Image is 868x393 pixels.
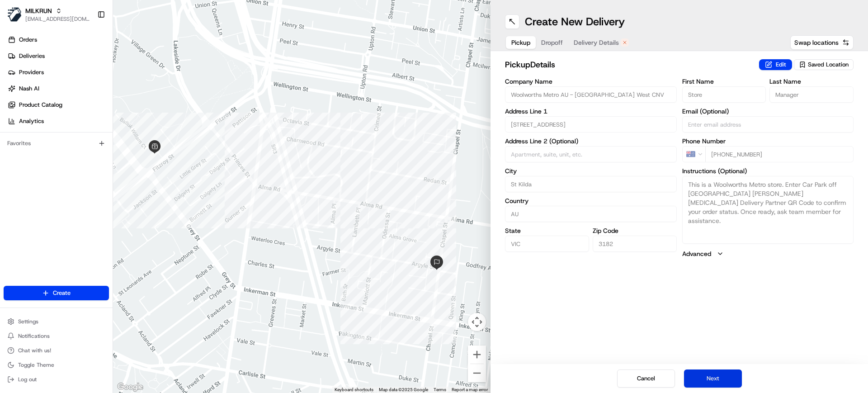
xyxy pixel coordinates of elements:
label: Last Name [769,78,854,85]
button: Log out [4,373,109,386]
span: Saved Location [808,61,849,69]
button: Next [684,369,742,388]
button: Notifications [4,330,109,342]
input: Enter first name [682,86,766,103]
span: Log out [18,376,37,383]
input: Enter phone number [705,146,854,162]
input: Enter city [505,176,677,192]
label: Advanced [682,249,711,258]
span: Dropoff [541,38,563,47]
span: Analytics [19,117,44,125]
input: Apartment, suite, unit, etc. [505,146,677,162]
input: Enter company name [505,86,677,103]
img: MILKRUN [7,7,22,22]
textarea: This is a Woolworths Metro store. Enter Car Park off [GEOGRAPHIC_DATA] [PERSON_NAME][MEDICAL_DATA... [682,176,854,244]
input: Enter state [505,236,589,252]
span: Toggle Theme [18,361,54,369]
span: Product Catalog [19,101,62,109]
label: City [505,168,677,174]
input: Enter last name [769,86,854,103]
button: MILKRUNMILKRUN[EMAIL_ADDRESS][DOMAIN_NAME] [4,4,94,25]
span: Notifications [18,332,50,340]
label: State [505,227,589,234]
span: Chat with us! [18,347,51,354]
label: Email (Optional) [682,108,854,114]
label: Address Line 1 [505,108,677,114]
button: MILKRUN [25,6,52,15]
a: Deliveries [4,49,113,63]
button: Zoom out [468,364,486,382]
button: Edit [759,59,792,70]
button: Cancel [617,369,675,388]
label: Zip Code [593,227,677,234]
label: Address Line 2 (Optional) [505,138,677,144]
button: Map camera controls [468,313,486,331]
button: Keyboard shortcuts [335,387,373,393]
span: Deliveries [19,52,45,60]
button: Chat with us! [4,344,109,357]
button: Create [4,286,109,300]
a: Nash AI [4,81,113,96]
span: Providers [19,68,44,76]
a: Analytics [4,114,113,128]
button: Settings [4,315,109,328]
span: Settings [18,318,38,325]
label: Phone Number [682,138,854,144]
h2: pickup Details [505,58,754,71]
span: Swap locations [794,38,839,47]
label: Company Name [505,78,677,85]
input: Enter country [505,206,677,222]
label: First Name [682,78,766,85]
a: Providers [4,65,113,80]
a: Terms (opens in new tab) [434,387,446,392]
span: Pickup [511,38,530,47]
a: Orders [4,33,113,47]
span: Create [53,289,71,297]
span: Nash AI [19,85,39,93]
button: Saved Location [794,58,854,71]
h1: Create New Delivery [525,14,625,29]
span: Orders [19,36,37,44]
input: Enter zip code [593,236,677,252]
img: Google [115,381,145,393]
div: Favorites [4,136,109,151]
label: Instructions (Optional) [682,168,854,174]
button: Toggle Theme [4,359,109,371]
span: Delivery Details [574,38,619,47]
a: Product Catalog [4,98,113,112]
input: Enter email address [682,116,854,133]
input: Enter address [505,116,677,133]
span: Map data ©2025 Google [379,387,428,392]
a: Open this area in Google Maps (opens a new window) [115,381,145,393]
label: Country [505,198,677,204]
button: Swap locations [790,35,854,50]
button: [EMAIL_ADDRESS][DOMAIN_NAME] [25,15,90,23]
button: Advanced [682,249,854,258]
a: Report a map error [452,387,488,392]
button: Zoom in [468,346,486,364]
